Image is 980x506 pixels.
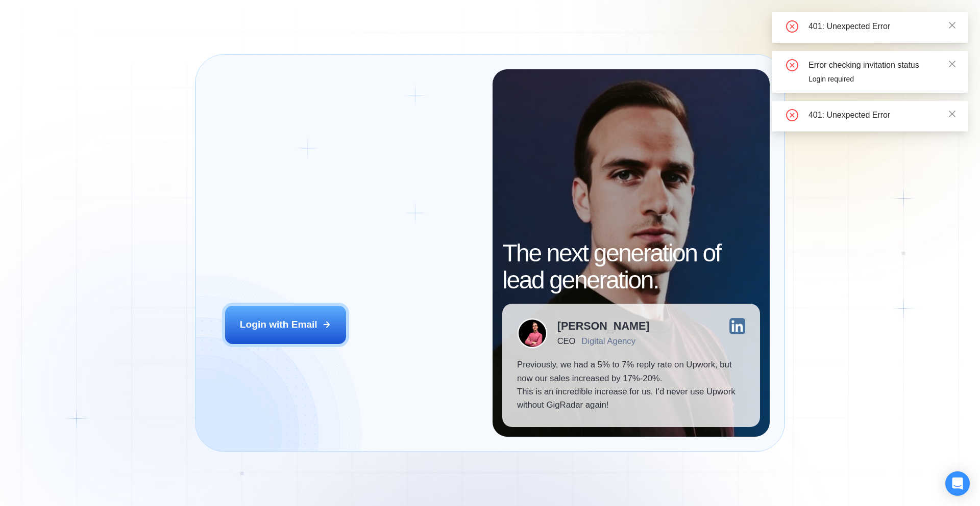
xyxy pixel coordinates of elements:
[948,110,957,118] span: close
[557,336,575,346] div: CEO
[225,306,347,343] button: Login with Email
[808,59,955,71] div: Error checking invitation status
[786,59,798,71] span: close-circle
[948,21,957,30] span: close
[945,471,970,496] div: Open Intercom Messenger
[502,240,760,294] h2: The next generation of lead generation.
[808,73,955,85] div: Login required
[517,358,745,412] p: Previously, we had a 5% to 7% reply rate on Upwork, but now our sales increased by 17%-20%. This ...
[808,20,955,33] div: 401: Unexpected Error
[240,318,317,331] div: Login with Email
[581,336,635,346] div: Digital Agency
[808,109,955,121] div: 401: Unexpected Error
[786,20,798,33] span: close-circle
[948,60,957,68] span: close
[557,321,650,332] div: [PERSON_NAME]
[786,109,798,121] span: close-circle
